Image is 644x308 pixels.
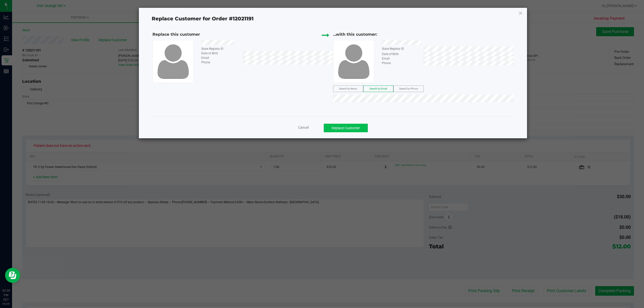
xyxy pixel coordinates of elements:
[197,60,243,65] div: Phone
[378,52,423,56] div: Date of Birth
[378,61,423,65] div: Phone
[324,124,368,132] button: Replace Customer
[339,87,357,90] span: Search by Name
[197,47,243,51] div: State Registry ID
[370,87,387,90] span: Search by Email
[149,15,257,23] span: Replace Customer for Order #12021191
[378,56,423,61] div: Email
[378,47,423,51] div: State Registry ID
[5,268,20,283] iframe: Resource center
[333,32,377,37] span: ...with this customer:
[298,125,309,129] span: Cancel
[334,42,373,80] img: user-icon.png
[399,87,418,90] span: Search by Phone
[154,42,192,80] img: user-icon.png
[197,51,243,56] div: Date of Birth
[197,56,243,60] div: Email
[152,32,200,37] span: Replace this customer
